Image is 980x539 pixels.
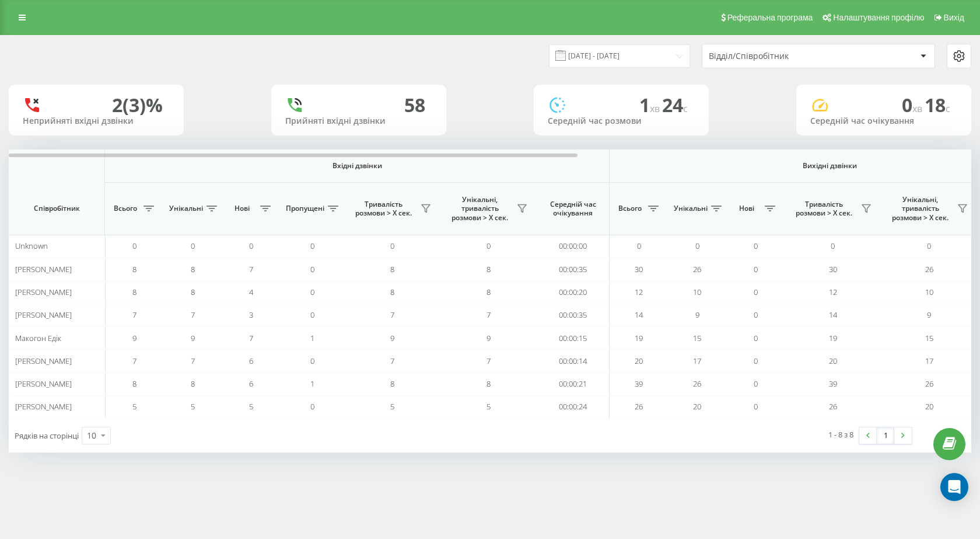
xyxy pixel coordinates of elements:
span: 7 [487,310,491,320]
span: 0 [310,356,314,366]
span: Вхідні дзвінки [135,161,579,171]
span: 14 [829,310,837,320]
span: 5 [249,401,253,412]
span: 30 [829,264,837,274]
span: 7 [249,333,253,343]
span: 8 [487,287,491,297]
span: 0 [310,287,314,297]
span: 0 [132,241,136,251]
div: 10 [87,430,96,441]
div: Середній час очікування [810,116,957,126]
span: 17 [925,356,933,366]
span: Унікальні [674,204,708,213]
td: 00:00:20 [537,281,610,304]
span: 8 [191,378,195,389]
span: 39 [635,378,643,389]
span: 39 [829,378,837,389]
span: 9 [390,333,394,343]
span: 0 [754,401,758,412]
div: 1 - 8 з 8 [828,429,853,440]
span: 3 [249,310,253,320]
td: 00:00:24 [537,395,610,418]
span: 0 [695,241,699,251]
span: [PERSON_NAME] [15,378,72,389]
span: 7 [191,310,195,320]
span: 0 [310,241,314,251]
span: 10 [693,287,701,297]
td: 00:00:35 [537,304,610,326]
span: 24 [662,92,688,117]
span: 8 [487,378,491,389]
span: 7 [390,310,394,320]
span: Унікальні, тривалість розмови > Х сек. [446,195,513,222]
span: 8 [390,264,394,274]
span: 15 [693,333,701,343]
span: 20 [635,356,643,366]
span: 8 [390,378,394,389]
td: 00:00:35 [537,258,610,280]
span: 0 [754,287,758,297]
span: 15 [925,333,933,343]
span: 9 [132,333,136,343]
div: 58 [404,94,425,116]
div: Open Intercom Messenger [940,473,968,501]
span: 20 [829,356,837,366]
span: 20 [925,401,933,412]
span: 26 [829,401,837,412]
span: 26 [693,264,701,274]
span: 7 [487,356,491,366]
span: 8 [191,287,195,297]
span: 5 [390,401,394,412]
span: 0 [191,241,195,251]
span: Всього [111,204,140,213]
span: 0 [754,264,758,274]
span: 0 [310,264,314,274]
span: c [683,102,688,115]
span: 10 [925,287,933,297]
span: Unknown [15,241,48,251]
span: 8 [132,264,136,274]
span: 7 [249,264,253,274]
span: 7 [191,356,195,366]
span: 0 [831,241,835,251]
span: 8 [487,264,491,274]
span: 6 [249,356,253,366]
span: 12 [829,287,837,297]
span: Тривалість розмови > Х сек. [350,200,417,218]
span: Рядків на сторінці [15,430,79,441]
span: 1 [310,333,314,343]
span: [PERSON_NAME] [15,310,72,320]
div: Середній час розмови [548,116,695,126]
span: Пропущені [286,204,324,213]
span: 5 [191,401,195,412]
span: 6 [249,378,253,389]
span: 0 [754,310,758,320]
span: 4 [249,287,253,297]
span: 0 [754,333,758,343]
span: 7 [132,310,136,320]
span: Нові [228,204,257,213]
span: Вихід [944,13,964,22]
span: 1 [639,92,662,117]
div: Неприйняті вхідні дзвінки [23,116,170,126]
span: Макогон Едік [15,333,61,343]
span: хв [650,102,662,115]
span: 5 [132,401,136,412]
span: 17 [693,356,701,366]
span: 8 [132,287,136,297]
span: 26 [925,264,933,274]
span: 0 [902,92,925,117]
div: 2 (3)% [112,94,163,116]
span: 0 [637,241,641,251]
span: Співробітник [19,204,94,213]
span: 26 [635,401,643,412]
span: [PERSON_NAME] [15,264,72,274]
span: Тривалість розмови > Х сек. [790,200,857,218]
span: 30 [635,264,643,274]
span: 0 [487,241,491,251]
div: Відділ/Співробітник [709,51,848,61]
span: 20 [693,401,701,412]
span: Всього [615,204,645,213]
td: 00:00:00 [537,235,610,258]
span: 7 [132,356,136,366]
